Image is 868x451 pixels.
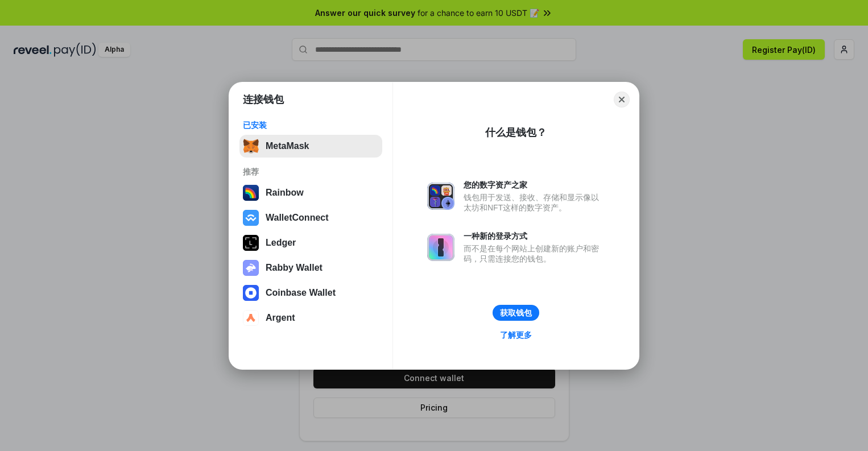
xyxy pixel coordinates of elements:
div: 一种新的登录方式 [464,231,605,241]
div: 钱包用于发送、接收、存储和显示像以太坊和NFT这样的数字资产。 [464,192,605,213]
div: Coinbase Wallet [266,288,336,298]
button: Rabby Wallet [239,256,382,279]
button: Rainbow [239,181,382,204]
div: MetaMask [266,141,309,151]
button: WalletConnect [239,206,382,229]
button: Close [614,92,630,107]
img: svg+xml,%3Csvg%20fill%3D%22none%22%20height%3D%2233%22%20viewBox%3D%220%200%2035%2033%22%20width%... [243,138,259,154]
div: 而不是在每个网站上创建新的账户和密码，只需连接您的钱包。 [464,243,605,264]
img: svg+xml,%3Csvg%20xmlns%3D%22http%3A%2F%2Fwww.w3.org%2F2000%2Fsvg%22%20width%3D%2228%22%20height%3... [243,235,259,251]
div: Ledger [266,238,296,248]
button: Ledger [239,231,382,254]
img: svg+xml,%3Csvg%20xmlns%3D%22http%3A%2F%2Fwww.w3.org%2F2000%2Fsvg%22%20fill%3D%22none%22%20viewBox... [243,260,259,276]
img: svg+xml,%3Csvg%20width%3D%2228%22%20height%3D%2228%22%20viewBox%3D%220%200%2028%2028%22%20fill%3D... [243,310,259,326]
img: svg+xml,%3Csvg%20width%3D%2228%22%20height%3D%2228%22%20viewBox%3D%220%200%2028%2028%22%20fill%3D... [243,285,259,301]
div: 已安装 [243,120,379,130]
div: 推荐 [243,167,379,177]
div: Rabby Wallet [266,263,323,273]
div: 获取钱包 [500,308,532,318]
button: 获取钱包 [493,305,539,321]
img: svg+xml,%3Csvg%20width%3D%2228%22%20height%3D%2228%22%20viewBox%3D%220%200%2028%2028%22%20fill%3D... [243,210,259,226]
div: 什么是钱包？ [485,126,547,139]
div: 了解更多 [500,330,532,340]
div: Argent [266,313,295,323]
button: MetaMask [239,135,382,158]
h1: 连接钱包 [243,93,284,106]
img: svg+xml,%3Csvg%20width%3D%22120%22%20height%3D%22120%22%20viewBox%3D%220%200%20120%20120%22%20fil... [243,185,259,201]
button: Coinbase Wallet [239,282,382,304]
img: svg+xml,%3Csvg%20xmlns%3D%22http%3A%2F%2Fwww.w3.org%2F2000%2Fsvg%22%20fill%3D%22none%22%20viewBox... [427,183,454,210]
img: svg+xml,%3Csvg%20xmlns%3D%22http%3A%2F%2Fwww.w3.org%2F2000%2Fsvg%22%20fill%3D%22none%22%20viewBox... [427,234,454,261]
div: Rainbow [266,188,304,198]
a: 了解更多 [493,328,539,342]
div: 您的数字资产之家 [464,180,605,190]
div: WalletConnect [266,213,329,223]
button: Argent [239,307,382,329]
